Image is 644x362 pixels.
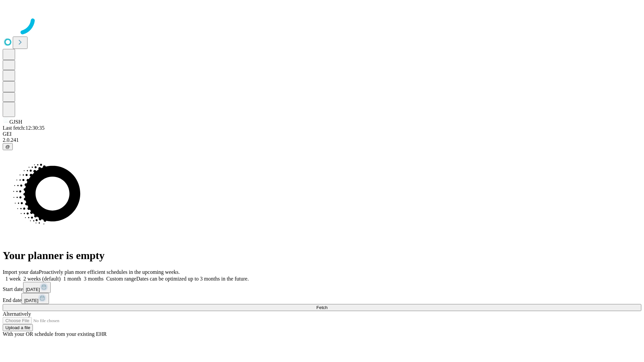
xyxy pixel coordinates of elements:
[39,269,180,275] span: Proactively plan more efficient schedules in the upcoming weeks.
[3,293,641,304] div: End date
[3,324,33,331] button: Upload a file
[3,304,641,311] button: Fetch
[3,311,31,317] span: Alternatively
[3,269,39,275] span: Import your data
[106,276,136,282] span: Custom range
[24,298,38,303] span: [DATE]
[5,276,21,282] span: 1 week
[84,276,104,282] span: 3 months
[3,249,641,262] h1: Your planner is empty
[23,282,51,293] button: [DATE]
[63,276,81,282] span: 1 month
[21,293,49,304] button: [DATE]
[9,119,22,125] span: GJSH
[136,276,249,282] span: Dates can be optimized up to 3 months in the future.
[3,282,641,293] div: Start date
[26,287,40,292] span: [DATE]
[316,305,327,310] span: Fetch
[3,137,641,143] div: 2.0.241
[3,131,641,137] div: GEI
[3,125,45,131] span: Last fetch: 12:30:35
[5,144,10,149] span: @
[23,276,61,282] span: 2 weeks (default)
[3,331,107,337] span: With your OR schedule from your existing EHR
[3,143,13,150] button: @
